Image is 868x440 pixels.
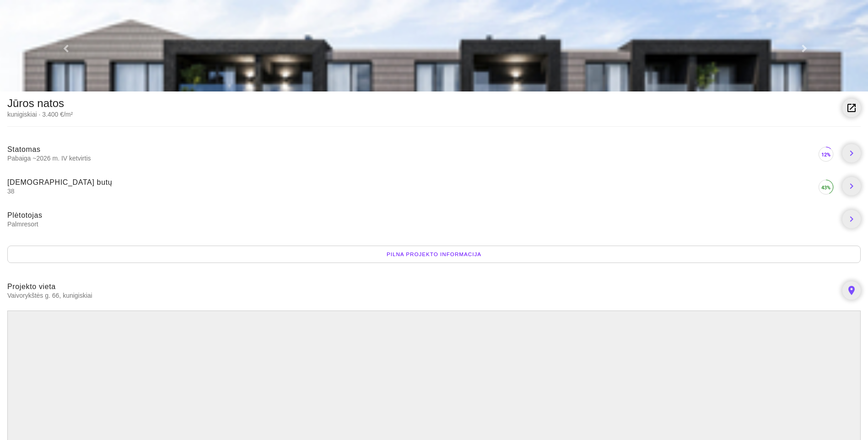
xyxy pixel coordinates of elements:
[7,220,835,228] span: Palmresort
[7,291,835,300] span: Vaivorykštės g. 66, kunigiskiai
[842,99,861,117] a: launch
[7,187,817,195] span: 38
[846,181,857,192] i: chevron_right
[7,145,41,153] span: Statomas
[7,283,56,290] span: Projekto vieta
[846,102,857,113] i: launch
[7,246,861,263] div: Pilna projekto informacija
[7,211,43,219] span: Plėtotojas
[842,177,861,195] a: chevron_right
[7,99,73,108] div: Jūros natos
[817,178,835,196] img: 43
[7,110,73,119] div: kunigiskiai · 3.400 €/m²
[817,145,835,163] img: 12
[846,148,857,159] i: chevron_right
[842,144,861,162] a: chevron_right
[846,285,857,296] i: place
[7,154,817,162] span: Pabaiga ~2026 m. IV ketvirtis
[7,178,112,186] span: [DEMOGRAPHIC_DATA] butų
[842,281,861,300] a: place
[846,214,857,225] i: chevron_right
[842,210,861,228] a: chevron_right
